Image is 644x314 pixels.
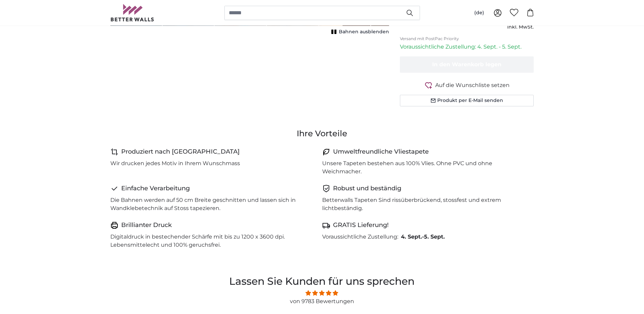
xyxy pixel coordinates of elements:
[110,196,317,212] p: Die Bahnen werden auf 50 cm Breite geschnitten und lassen sich in Wandklebetechnik auf Stoss tape...
[121,184,190,193] h4: Einfache Verarbeitung
[400,43,534,51] p: Voraussichtliche Zustellung: 4. Sept. - 5. Sept.
[121,221,172,230] h4: Brillianter Druck
[401,233,445,240] b: -
[333,147,429,157] h4: Umweltfreundliche Vliestapete
[476,24,534,31] div: inkl. MwSt.
[400,56,534,73] button: In den Warenkorb legen
[333,184,401,193] h4: Robust und beständig
[110,4,154,21] img: Betterwalls
[110,159,240,168] p: Wir drucken jedes Motiv in Ihrem Wunschmass
[110,233,317,249] p: Digitaldruck in bestechender Schärfe mit bis zu 1200 x 3600 dpi. Lebensmittelecht und 100% geruch...
[432,61,501,68] span: In den Warenkorb legen
[469,7,490,19] button: (de)
[329,27,389,37] button: Bahnen ausblenden
[322,159,529,176] p: Unsere Tapeten bestehen aus 100% Vlies. Ohne PVC und ohne Weichmacher.
[401,233,422,240] span: 4. Sept.
[400,36,534,41] p: Versand mit PostPac Priority
[400,81,534,89] button: Auf die Wunschliste setzen
[322,233,398,241] p: Voraussichtliche Zustellung:
[110,128,534,139] h3: Ihre Vorteile
[424,233,445,240] span: 5. Sept.
[435,81,510,89] span: Auf die Wunschliste setzen
[400,95,534,106] button: Produkt per E-Mail senden
[152,274,491,289] h2: Lassen Sie Kunden für uns sprechen
[339,29,389,35] span: Bahnen ausblenden
[152,289,491,297] span: 4.81 stars
[121,147,240,157] h4: Produziert nach [GEOGRAPHIC_DATA]
[333,221,389,230] h4: GRATIS Lieferung!
[322,196,529,212] p: Betterwalls Tapeten Sind rissüberbrückend, stossfest und extrem lichtbeständig.
[290,298,354,304] a: von 9783 Bewertungen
